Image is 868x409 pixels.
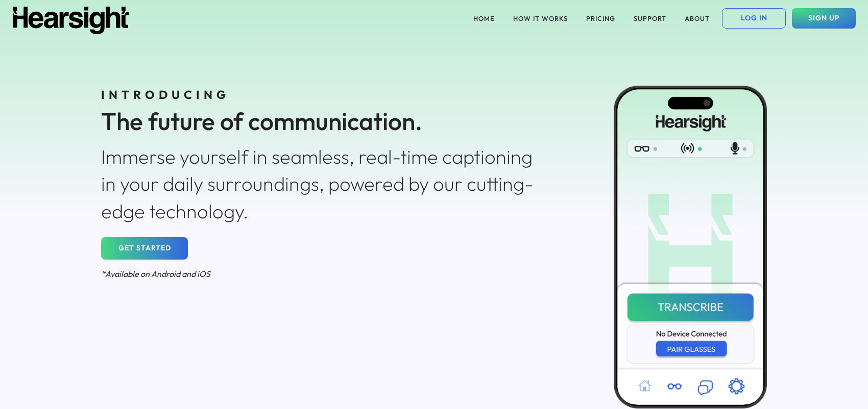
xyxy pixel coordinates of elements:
[722,8,786,29] button: LOG IN
[101,237,188,260] button: GET STARTED
[101,87,544,103] div: INTRODUCING
[507,8,574,29] button: HOW IT WORKS
[679,8,716,29] button: ABOUT
[101,268,544,279] div: *Available on Android and iOS
[580,8,621,29] button: PRICING
[614,86,767,408] img: Hearsight iOS app screenshot
[792,8,856,29] button: SIGN UP
[628,8,672,29] button: SUPPORT
[101,143,544,225] div: Immerse yourself in seamless, real-time captioning in your daily surroundings, powered by our cut...
[467,8,501,29] button: HOME
[12,7,130,34] img: Hearsight logo
[101,104,544,138] div: The future of communication.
